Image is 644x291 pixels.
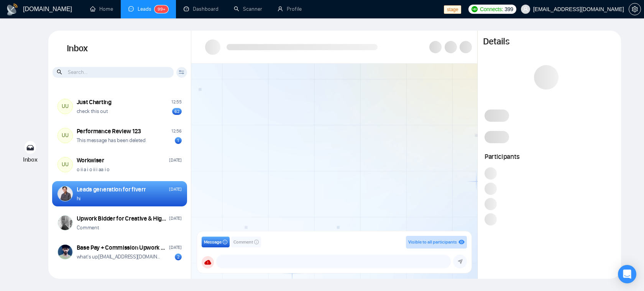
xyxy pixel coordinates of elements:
[184,6,219,12] a: dashboardDashboard
[175,137,182,144] div: 1
[58,216,72,230] img: Ellen Holmsten
[171,98,182,106] div: 12:55
[278,6,302,12] a: userProfile
[485,152,614,161] h1: Participants
[58,99,72,114] div: UU
[504,5,513,13] span: 399
[53,67,174,78] input: Search...
[23,156,38,163] span: Inbox
[458,239,465,245] span: eye
[77,156,104,165] div: Workwiser
[90,6,113,12] a: homeHome
[57,68,63,76] span: search
[629,3,641,15] button: setting
[618,265,636,283] div: Open Intercom Messenger
[58,128,72,143] div: UU
[523,7,528,12] span: user
[172,108,182,115] div: 62
[169,273,181,280] div: [DATE]
[171,128,182,135] div: 12:56
[444,5,461,14] span: stage
[223,240,227,244] span: info-circle
[77,137,146,144] p: This message has been deleted
[480,5,503,13] span: Connects:
[169,157,181,164] div: [DATE]
[77,253,161,260] p: what's up
[175,253,182,260] div: 2
[154,5,168,13] sup: 99+
[77,108,108,115] p: check this out
[169,244,181,251] div: [DATE]
[483,36,509,47] h1: Details
[629,6,641,12] a: setting
[77,166,110,173] p: o ii a i o ii i aa i o
[58,186,72,201] img: Ari Sulistya
[6,3,18,16] img: logo
[98,253,174,260] a: [EMAIL_ADDRESS][DOMAIN_NAME]
[77,185,146,194] div: Leads generation for fiverr
[254,240,259,244] span: info-circle
[77,273,167,281] div: Upwork Agency Manager – Project Bidding & Promotion
[231,237,261,247] button: Commentinfo-circle
[169,215,181,222] div: [DATE]
[169,186,181,193] div: [DATE]
[58,157,72,172] div: UU
[77,214,167,223] div: Upwork Bidder for Creative & High-Aesthetic Design Projects
[58,245,72,259] img: Taimoor Mansoor
[77,195,80,202] p: hi
[202,237,230,247] button: Messageinfo-circle
[77,244,167,252] div: Base Pay + Commission Upwork Bidder for [GEOGRAPHIC_DATA] Profile
[48,31,191,67] h1: Inbox
[77,127,141,136] div: Performance Review 123
[472,6,478,12] img: upwork-logo.png
[234,6,262,12] a: searchScanner
[77,224,99,231] p: Comment
[77,98,112,106] div: Just Charting
[408,239,457,245] span: Visible to all participants
[204,239,222,246] span: Message
[128,6,168,12] a: messageLeads99+
[233,239,253,246] span: Comment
